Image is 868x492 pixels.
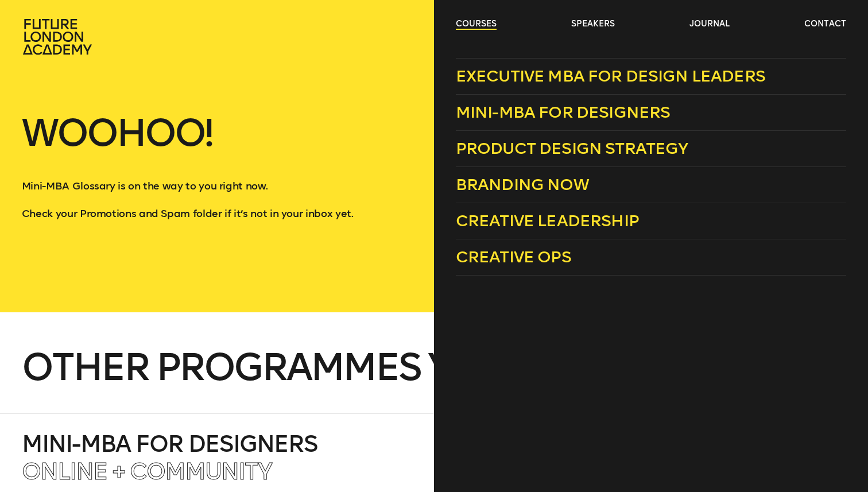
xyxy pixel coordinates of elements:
a: journal [689,18,730,30]
a: Creative Ops [456,239,846,276]
span: Branding Now [456,175,589,194]
a: speakers [571,18,615,30]
a: courses [456,18,497,30]
a: Product Design Strategy [456,131,846,167]
a: Mini-MBA for Designers [456,95,846,131]
span: Creative Leadership [456,211,639,230]
span: Product Design Strategy [456,139,688,158]
a: contact [804,18,846,30]
span: Executive MBA for Design Leaders [456,67,765,86]
span: Mini-MBA for Designers [456,103,671,122]
a: Branding Now [456,167,846,203]
a: Creative Leadership [456,203,846,239]
span: Creative Ops [456,247,571,266]
a: Executive MBA for Design Leaders [456,58,846,95]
